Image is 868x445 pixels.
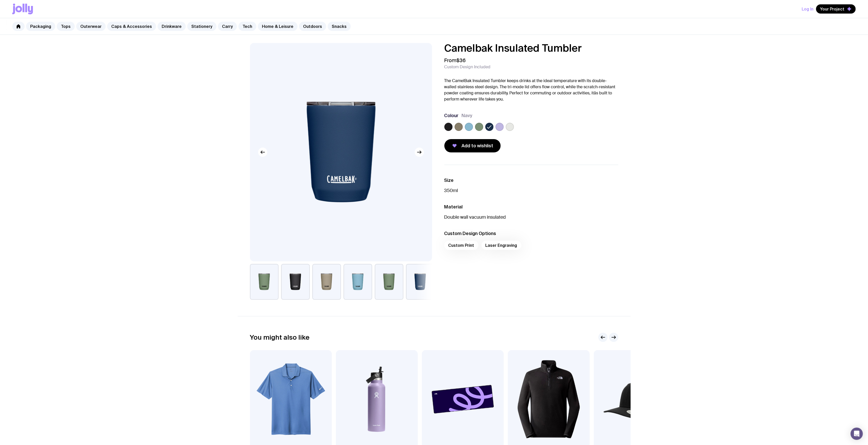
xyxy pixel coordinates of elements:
span: Your Project [820,6,844,12]
a: Tops [57,22,75,31]
h3: Size [444,177,618,183]
a: Carry [218,22,237,31]
h1: Camelbak Insulated Tumbler [444,43,618,53]
div: Open Intercom Messenger [851,428,863,440]
h2: You might also like [250,333,310,341]
span: $36 [457,57,466,64]
a: Tech [238,22,256,31]
a: Drinkware [158,22,186,31]
a: Stationery [187,22,216,31]
button: Log In [802,4,814,14]
a: Outdoors [299,22,326,31]
span: Custom Design Included [444,64,491,70]
p: The CamelBak Insulated Tumbler keeps drinks at the ideal temperature with its double-walled stain... [444,78,618,102]
a: Outerwear [76,22,106,31]
button: Add to wishlist [444,139,501,152]
p: 350ml [444,187,618,194]
span: Navy [462,113,473,119]
a: Snacks [328,22,351,31]
h3: Material [444,204,618,210]
p: Double wall vacuum insulated [444,214,618,220]
span: Add to wishlist [462,143,493,149]
a: Packaging [26,22,55,31]
a: Caps & Accessories [107,22,156,31]
a: Home & Leisure [258,22,298,31]
span: From [444,57,466,63]
h3: Custom Design Options [444,230,618,237]
button: Your Project [816,4,856,14]
h3: Colour [444,113,459,119]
